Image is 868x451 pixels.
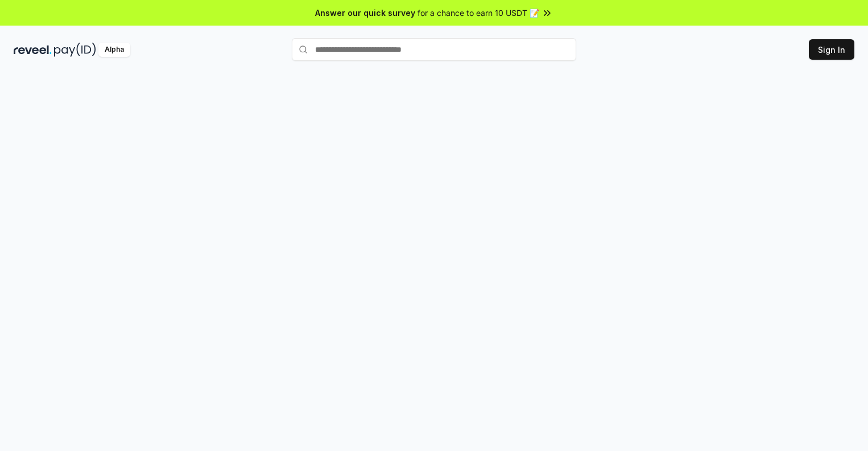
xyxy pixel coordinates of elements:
[14,43,52,57] img: reveel_dark
[315,7,415,19] span: Answer our quick survey
[809,39,854,60] button: Sign In
[54,43,96,57] img: pay_id
[98,43,130,57] div: Alpha
[418,7,539,19] span: for a chance to earn 10 USDT 📝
